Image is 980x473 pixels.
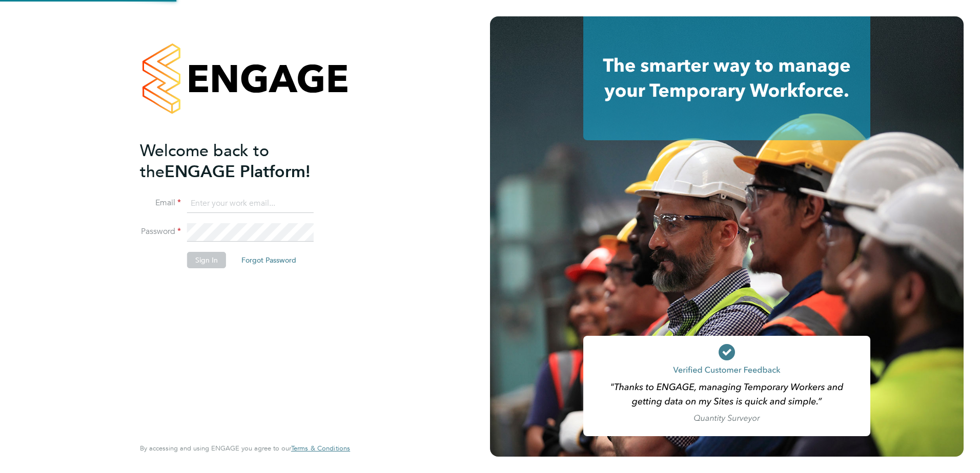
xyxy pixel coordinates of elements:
span: Terms & Conditions [291,444,350,453]
button: Forgot Password [233,252,304,268]
button: Sign In [187,252,226,268]
input: Enter your work email... [187,195,314,213]
h2: ENGAGE Platform! [140,140,340,182]
a: Terms & Conditions [291,444,350,453]
span: By accessing and using ENGAGE you agree to our [140,444,350,453]
label: Email [140,198,181,208]
label: Password [140,226,181,237]
span: Welcome back to the [140,141,269,182]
